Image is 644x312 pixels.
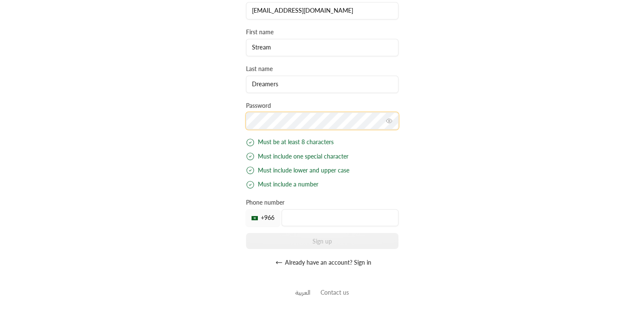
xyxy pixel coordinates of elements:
label: First name [246,28,274,36]
label: Last name [246,65,273,73]
button: Contact us [321,288,349,297]
div: +966 [246,209,280,226]
label: Password [246,101,271,110]
div: Must include one special character [246,152,398,161]
label: Phone number [246,198,285,207]
div: Must include a number [246,180,398,189]
a: العربية [295,285,310,300]
div: Must be at least 8 characters [246,138,398,147]
button: toggle password visibility [382,114,396,128]
button: Already have an account? Sign in [246,254,398,271]
div: Must include lower and upper case [246,166,398,175]
a: Contact us [321,289,349,296]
